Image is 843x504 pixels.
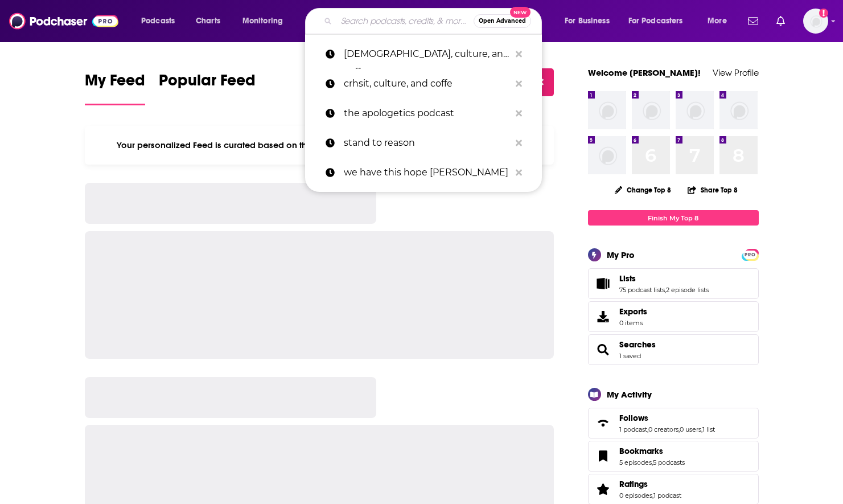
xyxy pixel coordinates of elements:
[619,446,663,456] span: Bookmarks
[619,339,656,350] a: Searches
[305,39,542,69] a: [DEMOGRAPHIC_DATA], culture, and coffe
[619,413,715,423] a: Follows
[653,491,681,499] a: 1 podcast
[619,286,665,294] a: 75 podcast lists
[743,11,763,31] a: Show notifications dropdown
[772,11,789,31] a: Show notifications dropdown
[305,128,542,158] a: stand to reason
[803,9,828,34] span: Logged in as nwierenga
[316,8,553,34] div: Search podcasts, credits, & more...
[479,18,526,24] span: Open Advanced
[588,91,626,129] img: missing-image.png
[344,69,510,99] p: crhsit, culture, and coffe
[242,13,283,29] span: Monitoring
[608,183,678,197] button: Change Top 8
[619,491,652,499] a: 0 episodes
[557,12,624,30] button: open menu
[85,126,554,165] div: Your personalized Feed is curated based on the Podcasts, Creators, Users, and Lists that you Follow.
[708,13,727,29] span: More
[700,12,741,30] button: open menu
[678,425,680,433] span: ,
[665,286,666,294] span: ,
[133,12,190,30] button: open menu
[565,13,610,29] span: For Business
[235,12,298,30] button: open menu
[619,273,636,284] span: Lists
[159,71,256,105] a: Popular Feed
[592,448,615,464] a: Bookmarks
[159,71,256,97] span: Popular Feed
[666,286,709,294] a: 2 episode lists
[632,91,670,129] img: missing-image.png
[510,7,531,18] span: New
[819,9,828,18] svg: Add a profile image
[305,69,542,99] a: crhsit, culture, and coffe
[648,425,678,433] a: 0 creators
[85,71,145,97] span: My Feed
[647,425,648,433] span: ,
[719,91,758,129] img: missing-image.png
[619,425,647,433] a: 1 podcast
[588,334,759,365] span: Searches
[592,342,615,358] a: Searches
[619,479,681,489] a: Ratings
[619,479,648,489] span: Ratings
[621,12,700,30] button: open menu
[619,273,709,284] a: Lists
[652,491,653,499] span: ,
[344,99,510,128] p: the apologetics podcast
[619,352,641,360] a: 1 saved
[141,13,175,29] span: Podcasts
[588,441,759,472] span: Bookmarks
[336,12,474,30] input: Search podcasts, credits, & more...
[9,10,118,32] img: Podchaser - Follow, Share and Rate Podcasts
[588,210,759,226] a: Finish My Top 8
[196,13,220,29] span: Charts
[619,319,647,327] span: 0 items
[743,251,757,259] span: PRO
[592,276,615,292] a: Lists
[607,249,635,260] div: My Pro
[85,71,145,105] a: My Feed
[619,413,648,423] span: Follows
[653,458,685,466] a: 5 podcasts
[687,179,738,201] button: Share Top 8
[588,268,759,299] span: Lists
[803,9,828,34] button: Show profile menu
[592,309,615,325] span: Exports
[188,12,227,30] a: Charts
[680,425,701,433] a: 0 users
[619,306,647,317] span: Exports
[588,408,759,439] span: Follows
[592,415,615,431] a: Follows
[628,13,683,29] span: For Podcasters
[702,425,715,433] a: 1 list
[344,39,510,69] p: Christ, culture, and coffe
[305,158,542,187] a: we have this hope [PERSON_NAME]
[676,91,714,129] img: missing-image.png
[619,458,652,466] a: 5 episodes
[305,99,542,128] a: the apologetics podcast
[803,9,828,34] img: User Profile
[588,136,626,174] img: missing-image.png
[713,67,759,78] a: View Profile
[592,481,615,497] a: Ratings
[474,14,531,28] button: Open AdvancedNew
[607,389,652,400] div: My Activity
[652,458,653,466] span: ,
[344,128,510,158] p: stand to reason
[743,250,757,259] a: PRO
[588,301,759,332] a: Exports
[701,425,702,433] span: ,
[588,67,701,78] a: Welcome [PERSON_NAME]!
[344,158,510,187] p: we have this hope emily curzon
[619,446,685,456] a: Bookmarks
